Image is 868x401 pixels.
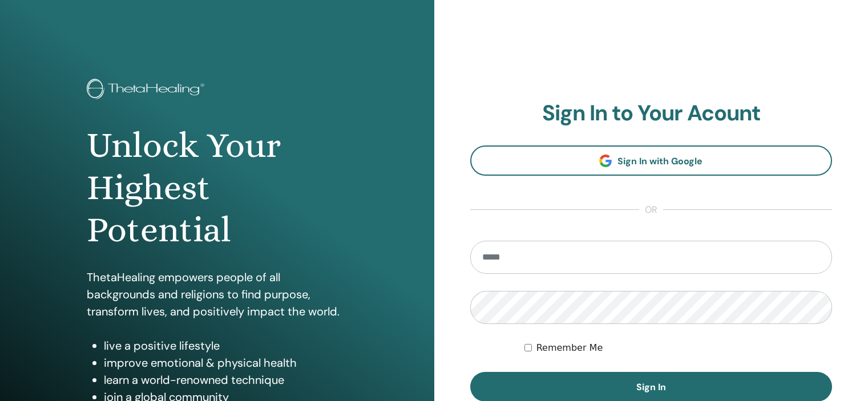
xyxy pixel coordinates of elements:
[470,145,833,176] a: Sign In with Google
[104,371,348,388] li: learn a world-renowned technique
[524,341,832,355] div: Keep me authenticated indefinitely or until I manually logout
[104,337,348,354] li: live a positive lifestyle
[87,124,348,252] h1: Unlock Your Highest Potential
[536,341,603,355] label: Remember Me
[636,381,666,393] span: Sign In
[639,203,663,217] span: or
[87,269,348,320] p: ThetaHealing empowers people of all backgrounds and religions to find purpose, transform lives, a...
[617,155,703,167] span: Sign In with Google
[104,354,348,371] li: improve emotional & physical health
[470,100,833,127] h2: Sign In to Your Acount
